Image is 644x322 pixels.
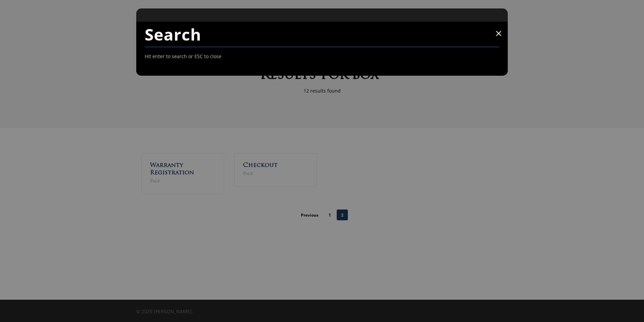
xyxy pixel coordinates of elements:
[150,178,215,185] span: Page
[136,209,508,220] nav: Pagination Navigation
[337,209,348,220] span: Page 2
[150,163,194,176] a: Warranty Registration
[304,88,341,94] span: 12 results found
[324,209,335,220] a: Page 1
[243,163,278,168] a: Checkout
[145,22,500,47] input: Search
[296,209,323,220] a: Previous
[243,170,308,178] span: Page
[136,308,287,315] p: © 2025 [PERSON_NAME].
[145,52,221,61] span: Hit enter to search or ESC to close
